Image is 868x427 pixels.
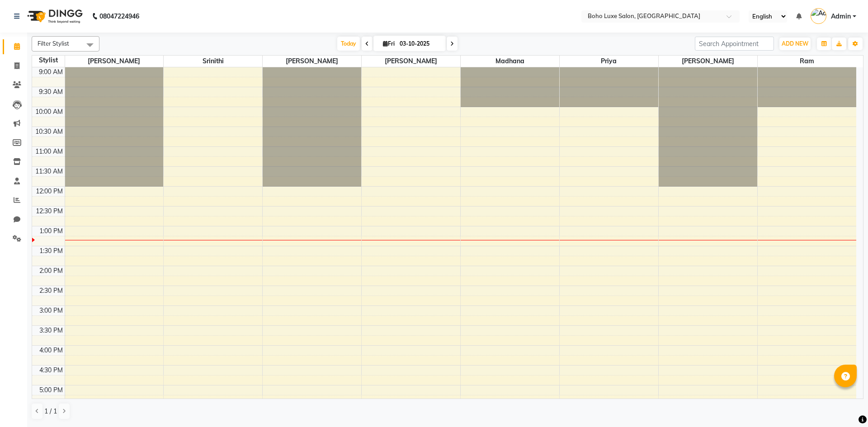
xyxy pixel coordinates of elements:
input: Search Appointment [695,37,774,51]
input: 2025-10-03 [397,37,442,51]
div: 9:00 AM [37,67,65,77]
div: 3:00 PM [38,306,65,315]
button: ADD NEW [779,38,811,50]
div: 4:30 PM [38,366,65,375]
div: 1:30 PM [38,246,65,256]
div: 3:30 PM [38,326,65,335]
div: 5:00 PM [38,385,65,395]
div: 1:00 PM [38,226,65,236]
img: logo [23,4,85,29]
div: 10:00 AM [33,107,65,117]
div: 12:30 PM [34,206,65,216]
span: [PERSON_NAME] [659,56,757,67]
span: Priya [560,56,658,67]
div: 12:00 PM [34,187,65,196]
div: 9:30 AM [37,87,65,97]
span: Madhana [461,56,559,67]
div: 11:30 AM [33,167,65,176]
span: Ram [758,56,856,67]
b: 08047224946 [99,4,139,29]
span: Today [337,37,360,51]
span: ADD NEW [782,40,808,47]
span: Filter Stylist [38,40,69,47]
span: Admin [831,12,851,21]
iframe: chat widget [830,391,859,418]
div: 10:30 AM [33,127,65,136]
span: Fri [381,40,397,47]
span: [PERSON_NAME] [65,56,164,67]
div: 11:00 AM [33,147,65,156]
div: Stylist [32,56,65,65]
span: [PERSON_NAME] [362,56,460,67]
span: 1 / 1 [44,407,57,416]
span: Srinithi [164,56,262,67]
div: 2:00 PM [38,266,65,276]
img: Admin [811,8,826,24]
div: 2:30 PM [38,286,65,296]
span: [PERSON_NAME] [263,56,361,67]
div: 4:00 PM [38,346,65,355]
